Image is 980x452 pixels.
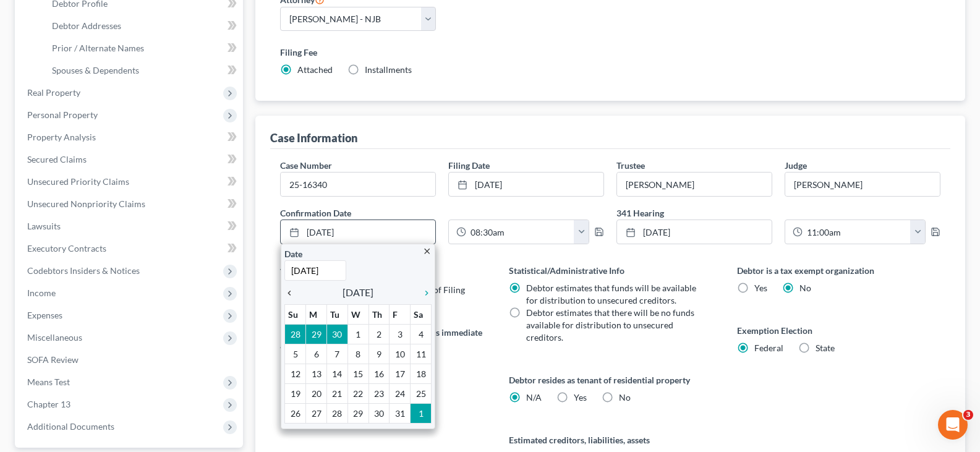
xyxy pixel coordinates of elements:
span: Additional Documents [27,421,114,432]
a: Prior / Alternate Names [42,37,243,59]
a: Debtor Addresses [42,15,243,37]
input: -- : -- [466,220,574,244]
label: Does debtor have any property that needs immediate attention? [280,326,484,352]
input: Enter case number... [281,173,435,196]
label: Exemption Election [737,324,940,337]
a: Unsecured Nonpriority Claims [17,193,243,215]
td: 27 [306,403,327,423]
td: 8 [347,344,369,364]
span: Lawsuits [27,221,61,231]
input: -- [617,173,772,196]
td: 20 [306,383,327,403]
label: Debtor resides as tenant of residential property [509,373,712,386]
span: SOFA Review [27,354,79,365]
span: Executory Contracts [27,243,106,254]
span: Real Property [27,87,80,98]
label: 341 Hearing [610,207,947,220]
td: 11 [411,344,432,364]
span: Property Analysis [27,132,96,142]
span: No [619,392,631,403]
td: 16 [369,364,390,383]
a: close [422,244,432,258]
td: 29 [347,403,369,423]
label: Judge [785,159,807,172]
td: 22 [347,383,369,403]
td: 23 [369,383,390,403]
label: Statistical/Administrative Info [509,264,712,277]
i: chevron_left [284,288,300,298]
td: 18 [411,364,432,383]
td: 19 [285,383,306,403]
i: close [422,247,432,256]
span: Miscellaneous [27,332,82,343]
span: Expenses [27,310,62,320]
div: Case Information [270,130,357,145]
a: [DATE] [449,173,603,196]
input: -- [785,173,940,196]
a: Secured Claims [17,148,243,171]
span: Codebtors Insiders & Notices [27,265,140,276]
a: [DATE] [617,220,772,244]
td: 25 [411,383,432,403]
span: N/A [526,392,542,403]
td: 10 [390,344,411,364]
td: 12 [285,364,306,383]
span: Personal Property [27,109,98,120]
a: chevron_right [415,285,432,300]
td: 24 [390,383,411,403]
span: Prior / Alternate Names [52,43,144,53]
td: 15 [347,364,369,383]
span: Unsecured Priority Claims [27,176,129,187]
td: 3 [390,324,411,344]
th: F [390,304,411,324]
a: Lawsuits [17,215,243,237]
span: State [816,343,835,353]
td: 6 [306,344,327,364]
td: 31 [390,403,411,423]
td: 26 [285,403,306,423]
td: 5 [285,344,306,364]
a: Property Analysis [17,126,243,148]
span: Installments [365,64,412,75]
label: Filing Date [448,159,490,172]
a: Unsecured Priority Claims [17,171,243,193]
label: Trustee [616,159,645,172]
span: Date of Filing [413,284,465,295]
a: [DATE] [281,220,435,244]
label: Date [284,247,302,260]
span: [DATE] [343,285,373,300]
label: Estimated creditors, liabilities, assets [509,433,712,446]
label: Confirmation Date [274,207,610,220]
span: Income [27,288,56,298]
th: W [347,304,369,324]
span: Unsecured Nonpriority Claims [27,198,145,209]
a: SOFA Review [17,349,243,371]
td: 9 [369,344,390,364]
td: 7 [326,344,347,364]
td: 30 [369,403,390,423]
label: Debtor is a tax exempt organization [737,264,940,277]
input: -- : -- [803,220,911,244]
td: 13 [306,364,327,383]
td: 30 [326,324,347,344]
span: Chapter 13 [27,399,70,409]
span: Debtor estimates that there will be no funds available for distribution to unsecured creditors. [526,307,694,343]
td: 2 [369,324,390,344]
a: chevron_left [284,285,300,300]
span: Yes [574,392,587,403]
td: 29 [306,324,327,344]
iframe: Intercom live chat [938,410,968,440]
span: Debtor estimates that funds will be available for distribution to unsecured creditors. [526,283,696,305]
span: Means Test [27,377,70,387]
th: Sa [411,304,432,324]
span: Debtor Addresses [52,20,121,31]
span: 3 [963,410,973,420]
th: M [306,304,327,324]
td: 17 [390,364,411,383]
td: 4 [411,324,432,344]
span: Federal [754,343,783,353]
label: Version of legal data applied to case [280,264,484,279]
th: Su [285,304,306,324]
td: 1 [411,403,432,423]
td: 1 [347,324,369,344]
